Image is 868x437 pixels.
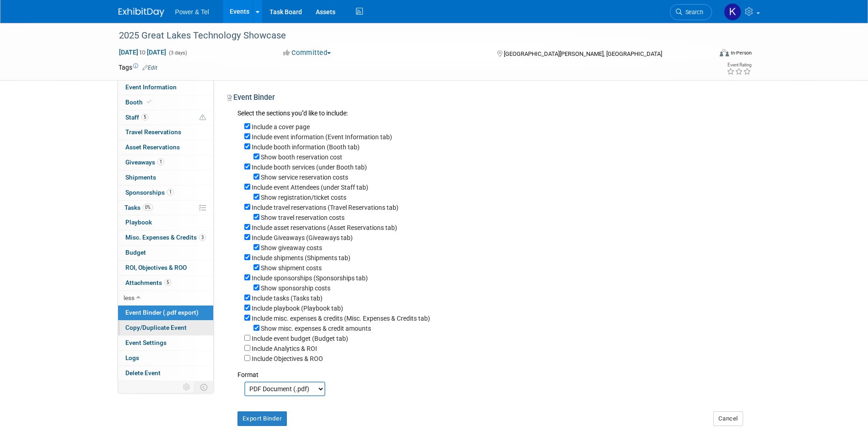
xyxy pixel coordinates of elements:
[118,246,213,260] a: Budget
[670,4,712,20] a: Search
[125,174,156,181] span: Shipments
[125,189,174,196] span: Sponsorships
[118,321,213,335] a: Copy/Duplicate Event
[124,294,135,301] span: less
[720,49,729,56] img: Format-Inperson.png
[125,264,187,271] span: ROI, Objectives & ROO
[237,411,287,426] button: Export Binder
[125,158,164,166] span: Giveaways
[125,143,180,151] span: Asset Reservations
[118,140,213,155] a: Asset Reservations
[237,109,743,119] div: Select the sections you''d like to include:
[713,411,743,426] button: Cancel
[168,50,187,56] span: (3 days)
[252,274,368,282] label: Include sponsorships (Sponsorships tab)
[179,381,195,393] td: Personalize Event Tab Strip
[118,80,213,95] a: Event Information
[142,65,157,71] a: Edit
[125,98,153,106] span: Booth
[147,99,151,104] i: Booth reservation complete
[118,261,213,275] a: ROI, Objectives & ROO
[125,309,199,316] span: Event Binder (.pdf export)
[261,325,371,332] label: Show misc. expenses & credit amounts
[504,50,662,57] span: [GEOGRAPHIC_DATA][PERSON_NAME], [GEOGRAPHIC_DATA]
[261,153,342,161] label: Show booth reservation cost
[261,244,322,251] label: Show giveaway costs
[141,114,148,120] span: 5
[164,279,171,286] span: 5
[261,174,348,181] label: Show service reservation costs
[252,305,343,312] label: Include playbook (Playbook tab)
[199,114,206,122] span: Potential Scheduling Conflict -- at least one attendee is tagged in another overlapping event.
[252,123,310,131] label: Include a cover page
[119,8,164,17] img: ExhibitDay
[118,186,213,200] a: Sponsorships1
[252,184,368,191] label: Include event Attendees (under Staff tab)
[116,27,698,44] div: 2025 Great Lakes Technology Showcase
[252,345,317,352] label: Include Analytics & ROI
[730,49,752,56] div: In-Person
[125,234,206,241] span: Misc. Expenses & Credits
[261,264,322,272] label: Show shipment costs
[252,133,392,141] label: Include event information (Event Information tab)
[118,95,213,110] a: Booth
[194,381,213,393] td: Toggle Event Tabs
[227,93,743,106] div: Event Binder
[124,204,153,211] span: Tasks
[157,158,164,165] span: 1
[118,170,213,185] a: Shipments
[199,234,206,241] span: 3
[261,194,346,201] label: Show registration/ticket costs
[252,164,367,171] label: Include booth services (under Booth tab)
[237,363,743,379] div: Format
[119,48,167,56] span: [DATE] [DATE]
[252,335,348,342] label: Include event budget (Budget tab)
[252,204,399,211] label: Include travel reservations (Travel Reservations tab)
[125,128,181,136] span: Travel Reservations
[125,354,139,361] span: Logs
[167,189,174,196] span: 1
[118,155,213,170] a: Giveaways1
[143,204,153,211] span: 0%
[682,9,703,16] span: Search
[118,366,213,381] a: Delete Event
[252,254,350,262] label: Include shipments (Shipments tab)
[252,234,353,241] label: Include Giveaways (Giveaways tab)
[118,125,213,140] a: Travel Reservations
[125,249,146,256] span: Budget
[175,8,209,16] span: Power & Tel
[118,215,213,230] a: Playbook
[118,276,213,290] a: Attachments5
[118,306,213,320] a: Event Binder (.pdf export)
[261,284,330,292] label: Show sponsorship costs
[118,336,213,350] a: Event Settings
[125,279,171,286] span: Attachments
[125,83,177,91] span: Event Information
[118,201,213,215] a: Tasks0%
[118,110,213,125] a: Staff5
[118,351,213,366] a: Logs
[125,339,167,346] span: Event Settings
[125,369,161,377] span: Delete Event
[125,218,152,226] span: Playbook
[724,3,741,21] img: Kelley Hood
[252,315,430,322] label: Include misc. expenses & credits (Misc. Expenses & Credits tab)
[252,295,323,302] label: Include tasks (Tasks tab)
[280,48,334,58] button: Committed
[261,214,345,221] label: Show travel reservation costs
[658,48,752,61] div: Event Format
[119,63,157,72] td: Tags
[118,230,213,245] a: Misc. Expenses & Credits3
[252,355,323,362] label: Include Objectives & ROO
[118,291,213,306] a: less
[727,63,751,67] div: Event Rating
[125,324,187,331] span: Copy/Duplicate Event
[252,224,397,231] label: Include asset reservations (Asset Reservations tab)
[138,49,147,56] span: to
[252,143,360,151] label: Include booth information (Booth tab)
[125,114,148,121] span: Staff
